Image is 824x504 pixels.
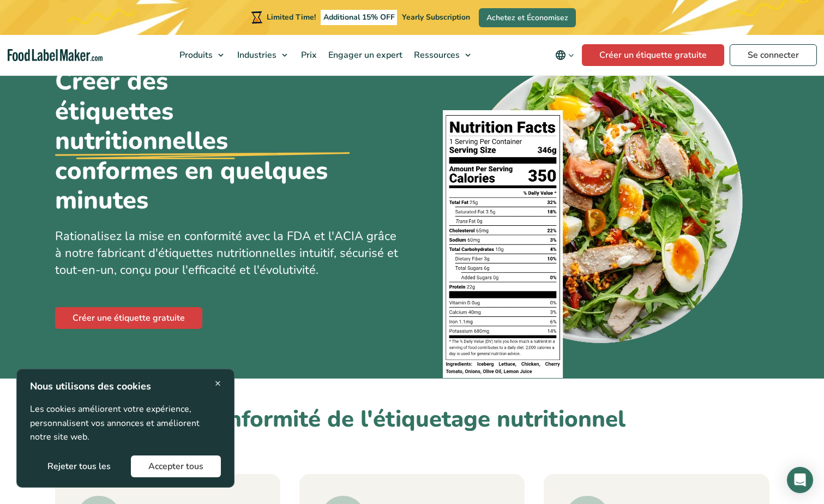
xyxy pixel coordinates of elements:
a: Se connecter [730,44,817,66]
a: Engager un expert [323,35,406,75]
button: Rejeter tous les [30,455,128,477]
u: étiquettes nutritionnelles [55,97,350,156]
a: Food Label Maker homepage [8,49,103,62]
a: Industries [232,35,293,75]
span: Yearly Subscription [402,12,470,22]
h2: Conformité de l'étiquetage nutritionnel [55,405,769,435]
span: Ressources [411,49,461,61]
span: Rationalisez la mise en conformité avec la FDA et l'ACIA grâce à notre fabricant d'étiquettes nut... [55,228,398,278]
div: Open Intercom Messenger [787,467,813,493]
p: Les cookies améliorent votre expérience, personnalisent vos annonces et améliorent notre site web. [30,403,221,445]
a: Produits [174,35,229,75]
span: Prix [298,49,318,61]
button: Accepter tous [131,455,221,477]
span: Industries [234,49,278,61]
h1: Créer des conformes en quelques minutes [55,67,350,215]
span: × [215,376,221,391]
span: Limited Time! [267,12,316,22]
a: Créer un étiquette gratuite [582,44,724,66]
a: Créer une étiquette gratuite [55,307,202,329]
strong: Nous utilisons des cookies [30,380,151,393]
span: Engager un expert [325,49,404,61]
a: Achetez et Économisez [479,8,576,27]
button: Change language [548,44,582,66]
a: Ressources [408,35,476,75]
a: Prix [296,35,320,75]
span: Additional 15% OFF [321,10,398,25]
img: Une assiette de nourriture surmontée d [443,52,747,379]
span: Produits [176,49,214,61]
